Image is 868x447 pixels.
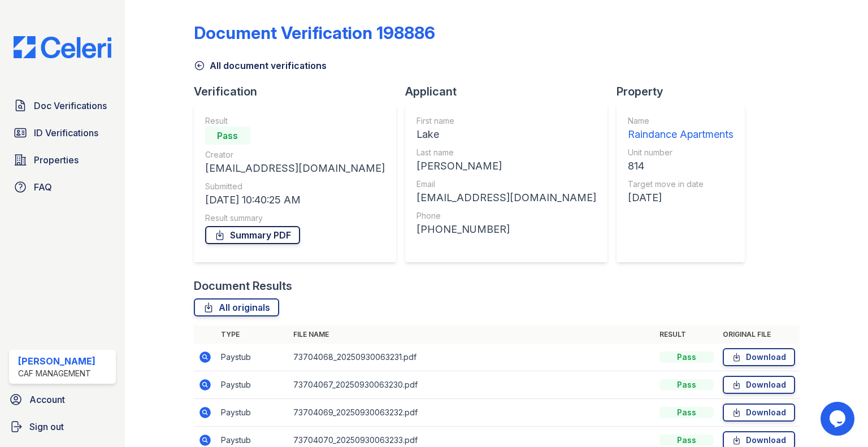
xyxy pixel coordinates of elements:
[723,403,795,422] a: Download
[205,226,300,244] a: Summary PDF
[289,344,655,371] td: 73704068_20250930063231.pdf
[9,94,116,117] a: Doc Verifications
[723,348,795,366] a: Download
[416,210,596,222] div: Phone
[205,115,385,127] div: Result
[617,84,754,99] div: Property
[194,278,292,294] div: Document Results
[628,190,734,206] div: [DATE]
[5,415,120,438] a: Sign out
[655,326,718,344] th: Result
[205,160,385,176] div: [EMAIL_ADDRESS][DOMAIN_NAME]
[18,354,96,368] div: [PERSON_NAME]
[416,127,596,142] div: Lake
[205,181,385,192] div: Submitted
[659,407,714,418] div: Pass
[628,179,734,190] div: Target move in date
[628,115,734,142] a: Name Raindance Apartments
[416,115,596,127] div: First name
[659,379,714,390] div: Pass
[205,127,250,145] div: Pass
[5,36,120,58] img: CE_Logo_Blue-a8612792a0a2168367f1c8372b55b34899dd931a85d93a1a3d3e32e68fde9ad4.png
[416,179,596,190] div: Email
[9,176,116,198] a: FAQ
[628,147,734,158] div: Unit number
[205,192,385,208] div: [DATE] 10:40:25 AM
[416,190,596,206] div: [EMAIL_ADDRESS][DOMAIN_NAME]
[34,126,98,140] span: ID Verifications
[416,147,596,158] div: Last name
[205,149,385,160] div: Creator
[5,388,120,411] a: Account
[34,99,107,112] span: Doc Verifications
[659,435,714,446] div: Pass
[29,393,65,406] span: Account
[405,84,617,99] div: Applicant
[34,180,52,194] span: FAQ
[718,326,800,344] th: Original file
[416,222,596,237] div: [PHONE_NUMBER]
[416,158,596,174] div: [PERSON_NAME]
[628,127,734,142] div: Raindance Apartments
[29,420,64,433] span: Sign out
[821,402,857,436] iframe: chat widget
[216,371,289,399] td: Paystub
[289,326,655,344] th: File name
[194,23,435,43] div: Document Verification 198886
[723,376,795,394] a: Download
[18,368,96,379] div: CAF Management
[194,59,327,72] a: All document verifications
[289,371,655,399] td: 73704067_20250930063230.pdf
[9,121,116,144] a: ID Verifications
[216,399,289,427] td: Paystub
[194,298,279,316] a: All originals
[659,351,714,363] div: Pass
[628,115,734,127] div: Name
[216,344,289,371] td: Paystub
[9,149,116,171] a: Properties
[205,212,385,224] div: Result summary
[194,84,405,99] div: Verification
[628,158,734,174] div: 814
[216,326,289,344] th: Type
[34,153,79,167] span: Properties
[289,399,655,427] td: 73704069_20250930063232.pdf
